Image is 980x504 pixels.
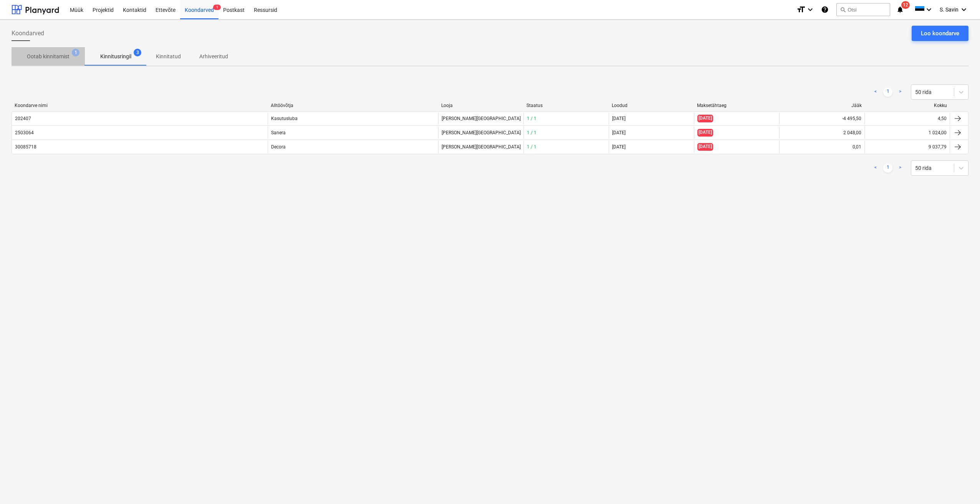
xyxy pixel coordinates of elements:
div: [DATE] [612,144,626,150]
span: S. Savin [940,7,958,13]
i: notifications [896,5,904,14]
div: [PERSON_NAME][GEOGRAPHIC_DATA] [438,141,523,153]
p: Kinnitusringil [100,53,131,61]
div: [PERSON_NAME][GEOGRAPHIC_DATA] [438,127,523,139]
span: 1 / 1 [527,116,536,121]
span: [DATE] [697,143,713,150]
a: Previous page [871,87,880,97]
div: Sanera [268,127,438,139]
div: -4 495,50 [842,116,861,121]
div: Vestlusvidin [942,467,980,504]
div: 202407 [15,116,31,121]
i: format_size [796,5,806,14]
span: 1 / 1 [527,130,536,135]
a: Next page [896,163,905,173]
i: keyboard_arrow_down [806,5,815,14]
div: 4,50 [938,116,947,121]
a: Next page [896,87,905,97]
iframe: Chat Widget [942,467,980,504]
div: 0,01 [853,144,861,150]
i: Abikeskus [821,5,829,14]
p: Arhiveeritud [199,53,228,61]
a: Page 1 is your current page [883,163,892,173]
button: Otsi [836,3,890,16]
span: 1 [72,49,79,56]
p: Ootab kinnitamist [27,53,70,61]
span: Koondarved [12,29,44,38]
div: 1 024,00 [929,130,947,135]
i: keyboard_arrow_down [924,5,934,14]
div: Loo koondarve [921,28,959,38]
div: [DATE] [612,116,626,121]
span: [DATE] [697,129,713,136]
span: [DATE] [697,115,713,122]
div: Kokku [868,103,947,108]
div: 30085718 [15,144,36,150]
div: Maksetähtaeg [697,103,776,108]
a: Page 1 is your current page [883,87,892,97]
div: Looja [441,103,520,108]
a: Previous page [871,163,880,173]
div: [DATE] [612,130,626,135]
div: Kasutusluba [268,112,438,125]
div: Loodud [612,103,691,108]
span: 3 [134,49,141,56]
span: search [840,7,846,13]
span: 1 [213,5,221,10]
div: Decora [268,141,438,153]
button: Loo koondarve [912,26,968,41]
div: 2503064 [15,130,34,135]
div: Staatus [526,103,606,108]
div: Jääk [783,103,862,108]
div: 9 037,79 [929,144,947,150]
span: 12 [901,1,910,9]
div: Koondarve nimi [15,103,265,108]
div: Alltöövõtja [271,103,435,108]
div: 2 048,00 [843,130,861,135]
span: 1 / 1 [527,144,536,150]
p: Kinnitatud [156,53,181,61]
div: [PERSON_NAME][GEOGRAPHIC_DATA] [438,112,523,125]
i: keyboard_arrow_down [959,5,968,14]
